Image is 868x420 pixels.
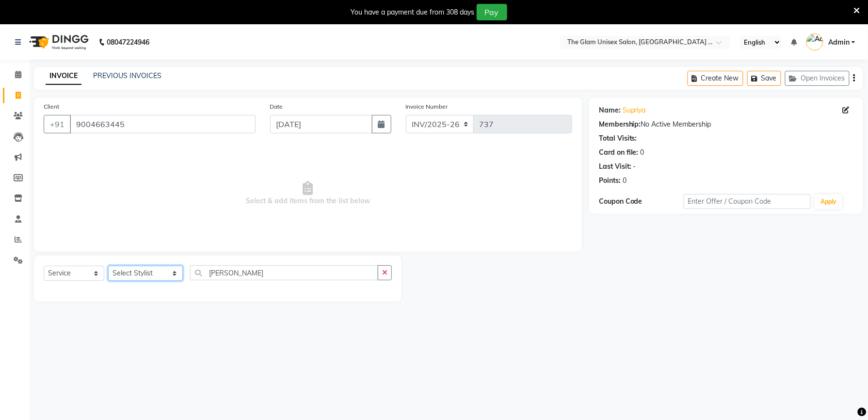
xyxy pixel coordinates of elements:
label: Invoice Number [406,102,448,111]
button: Pay [477,4,507,20]
input: Search or Scan [190,265,378,280]
input: Enter Offer / Coupon Code [684,194,811,209]
div: 0 [623,176,627,186]
a: Supriya [623,105,646,115]
div: You have a payment due from 308 days [351,7,475,17]
button: +91 [44,115,71,133]
div: Name: [599,105,621,115]
label: Date [270,102,283,111]
div: - [633,162,636,172]
div: Total Visits: [599,133,637,144]
div: Card on file: [599,147,639,158]
button: Apply [815,194,842,209]
button: Open Invoices [785,71,850,86]
div: Membership: [599,119,641,129]
a: INVOICE [46,67,81,85]
button: Create New [688,71,743,86]
input: Search by Name/Mobile/Email/Code [70,115,256,133]
img: logo [25,29,91,56]
label: Client [44,102,59,111]
a: PREVIOUS INVOICES [93,71,161,80]
b: 08047224946 [107,29,149,56]
div: Last Visit: [599,162,631,172]
span: Admin [828,37,850,48]
span: Select & add items from the list below [44,145,572,242]
div: No Active Membership [599,119,853,129]
div: Coupon Code [599,196,684,207]
button: Save [747,71,781,86]
div: 0 [641,147,644,158]
div: Points: [599,176,621,186]
img: Admin [806,33,823,50]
